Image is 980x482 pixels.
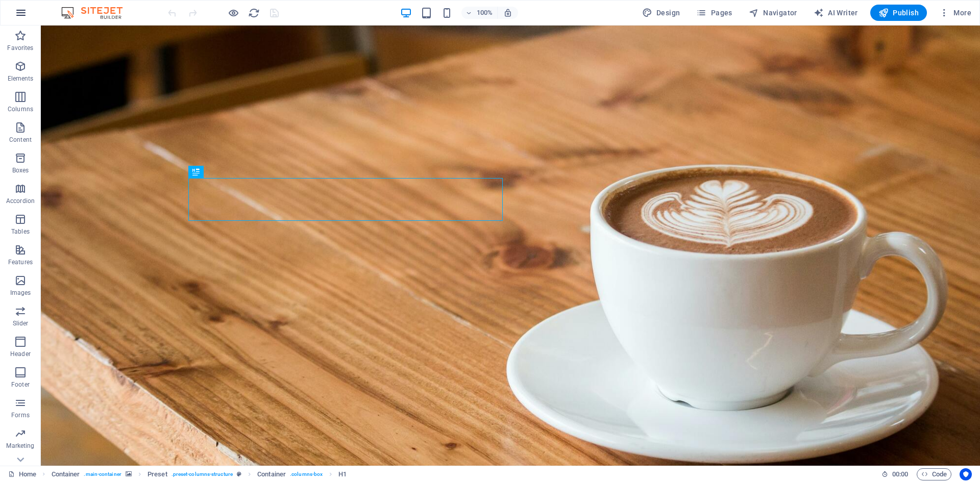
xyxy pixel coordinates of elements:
img: Editor Logo [59,7,135,19]
span: Click to select. Double-click to edit [148,468,167,480]
a: Click to cancel selection. Double-click to open Pages [8,468,36,480]
i: Reload page [248,7,260,19]
button: More [935,5,975,21]
nav: breadcrumb [52,468,347,480]
span: . main-container [84,468,121,480]
p: Header [10,350,31,358]
span: Click to select. Double-click to edit [257,468,286,480]
span: . preset-columns-structure [171,468,233,480]
i: This element contains a background [126,471,132,477]
button: Pages [692,5,736,21]
button: Usercentrics [960,468,972,480]
button: AI Writer [810,5,862,21]
h6: Session time [881,468,909,480]
p: Tables [11,227,30,236]
i: On resize automatically adjust zoom level to fit chosen device. [503,8,512,17]
p: Footer [11,380,30,389]
span: 00 00 [892,468,908,480]
button: Publish [870,5,927,21]
span: Click to select. Double-click to edit [52,468,80,480]
button: Click here to leave preview mode and continue editing [227,7,239,19]
span: Publish [878,8,919,18]
span: Pages [696,8,732,18]
i: This element is a customizable preset [237,471,241,477]
p: Images [10,289,31,297]
span: More [939,8,971,18]
p: Columns [8,105,33,113]
p: Favorites [7,44,33,52]
button: Code [917,468,951,480]
button: Design [638,5,684,21]
p: Elements [8,74,34,83]
p: Slider [13,319,29,327]
button: Navigator [745,5,801,21]
span: AI Writer [814,8,858,18]
p: Features [8,258,33,266]
h6: 100% [477,7,493,19]
span: Click to select. Double-click to edit [338,468,347,480]
span: : [899,470,901,478]
button: reload [248,7,260,19]
button: 100% [461,7,498,19]
p: Content [9,136,32,144]
div: Design (Ctrl+Alt+Y) [638,5,684,21]
p: Marketing [6,442,34,450]
span: Code [921,468,947,480]
span: . columns-box [290,468,323,480]
span: Design [642,8,680,18]
p: Boxes [12,166,29,174]
span: Navigator [749,8,797,18]
p: Forms [11,411,30,419]
p: Accordion [6,197,35,205]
